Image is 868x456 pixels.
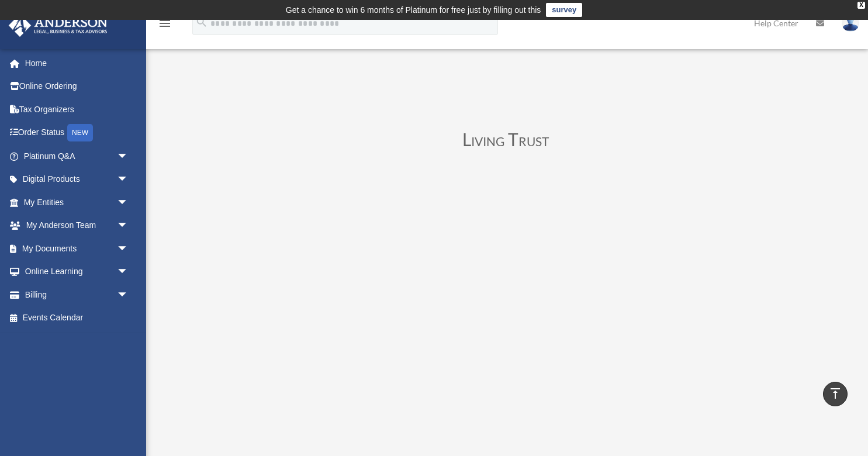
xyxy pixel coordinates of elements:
[8,98,146,121] a: Tax Organizers
[158,20,172,30] a: menu
[158,16,172,30] i: menu
[117,214,140,238] span: arrow_drop_down
[8,168,146,191] a: Digital Productsarrow_drop_down
[5,14,111,37] img: Anderson Advisors Platinum Portal
[546,3,582,17] a: survey
[190,130,821,154] h3: Living Trust
[8,306,146,330] a: Events Calendar
[117,191,140,215] span: arrow_drop_down
[8,121,146,145] a: Order StatusNEW
[828,386,842,400] i: vertical_align_top
[8,260,146,284] a: Online Learningarrow_drop_down
[117,237,140,261] span: arrow_drop_down
[8,144,146,168] a: Platinum Q&Aarrow_drop_down
[8,283,146,306] a: Billingarrow_drop_down
[857,2,865,9] div: close
[117,168,140,192] span: arrow_drop_down
[8,75,146,98] a: Online Ordering
[117,144,140,168] span: arrow_drop_down
[8,237,146,260] a: My Documentsarrow_drop_down
[842,15,859,32] img: User Pic
[8,214,146,237] a: My Anderson Teamarrow_drop_down
[67,124,93,141] div: NEW
[117,260,140,284] span: arrow_drop_down
[117,283,140,307] span: arrow_drop_down
[8,191,146,214] a: My Entitiesarrow_drop_down
[195,16,208,29] i: search
[286,3,541,17] div: Get a chance to win 6 months of Platinum for free just by filling out this
[823,382,848,406] a: vertical_align_top
[8,51,146,75] a: Home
